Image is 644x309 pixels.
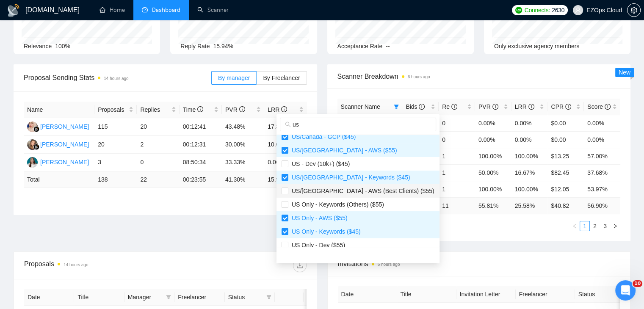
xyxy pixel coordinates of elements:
[174,289,224,306] th: Freelancer
[337,43,383,50] span: Acceptance Rate
[27,157,38,168] img: TA
[180,136,222,154] td: 00:12:31
[40,140,89,149] div: [PERSON_NAME]
[580,221,589,231] a: 1
[569,221,580,231] li: Previous Page
[288,242,345,248] span: US Only - Dev ($55)
[288,215,348,221] span: US Only - AWS ($55)
[475,131,511,148] td: 0.00%
[442,103,457,110] span: Re
[27,139,38,150] img: NK
[610,221,620,231] button: right
[33,126,39,132] img: gigradar-bm.png
[24,289,74,306] th: Date
[288,133,356,140] span: US/Canada - GCP ($45)
[40,122,89,131] div: [PERSON_NAME]
[264,154,307,171] td: 0.00%
[239,106,245,112] span: info-circle
[439,197,475,214] td: 11
[222,154,264,171] td: 33.33%
[27,141,89,147] a: NK[PERSON_NAME]
[288,174,410,181] span: US/[GEOGRAPHIC_DATA] - Keywords ($45)
[142,7,148,13] span: dashboard
[394,104,399,109] span: filter
[584,148,620,164] td: 57.00%
[584,181,620,197] td: 53.97%
[288,228,361,235] span: US Only - Keywords ($45)
[74,289,124,306] th: Title
[263,74,300,81] span: By Freelancer
[590,221,600,231] a: 2
[615,280,636,301] iframe: Intercom live chat
[337,71,621,82] span: Scanner Breakdown
[24,171,94,188] td: Total
[492,104,498,110] span: info-circle
[180,171,222,188] td: 00:23:55
[64,262,88,267] time: 14 hours ago
[515,7,522,14] img: upwork-logo.png
[27,158,89,165] a: TA[PERSON_NAME]
[222,118,264,136] td: 43.48%
[104,76,128,81] time: 14 hours ago
[590,221,600,231] li: 2
[516,286,575,303] th: Freelancer
[268,106,287,113] span: LRR
[494,43,580,50] span: Only exclusive agency members
[338,286,397,303] th: Date
[587,103,610,110] span: Score
[408,74,430,79] time: 6 hours ago
[478,103,498,110] span: PVR
[341,103,380,110] span: Scanner Name
[288,147,397,154] span: US/[GEOGRAPHIC_DATA] - AWS ($55)
[180,154,222,171] td: 08:50:34
[406,103,425,110] span: Bids
[547,164,584,181] td: $82.45
[386,43,390,50] span: --
[293,259,307,272] button: download
[164,291,173,303] span: filter
[285,121,291,127] span: search
[166,295,171,300] span: filter
[222,136,264,154] td: 30.00%
[392,100,401,113] span: filter
[264,118,307,136] td: 17.39%
[627,7,640,14] span: setting
[511,164,548,181] td: 16.67%
[128,292,163,302] span: Manager
[511,197,548,214] td: 25.58 %
[419,104,425,110] span: info-circle
[584,131,620,148] td: 0.00%
[547,181,584,197] td: $12.05
[94,136,137,154] td: 20
[24,72,211,83] span: Proposal Sending Stats
[94,154,137,171] td: 3
[27,121,38,132] img: AJ
[511,148,548,164] td: 100.00%
[633,280,642,287] span: 10
[288,160,350,167] span: US - Dev (10k+) ($45)
[619,69,630,76] span: New
[580,221,590,231] li: 1
[551,103,571,110] span: CPR
[565,104,571,110] span: info-circle
[511,181,548,197] td: 100.00%
[439,131,475,148] td: 0
[183,106,203,113] span: Time
[547,148,584,164] td: $13.25
[547,115,584,131] td: $0.00
[218,74,250,81] span: By manager
[439,164,475,181] td: 1
[547,197,584,214] td: $ 40.82
[288,188,434,194] span: US/[GEOGRAPHIC_DATA] - AWS (Best Clients) ($55)
[569,221,580,231] button: left
[627,3,641,17] button: setting
[94,102,137,118] th: Proposals
[584,164,620,181] td: 37.68%
[547,131,584,148] td: $0.00
[439,181,475,197] td: 1
[575,7,581,13] span: user
[515,103,534,110] span: LRR
[140,105,169,114] span: Replies
[475,115,511,131] td: 0.00%
[475,164,511,181] td: 50.00%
